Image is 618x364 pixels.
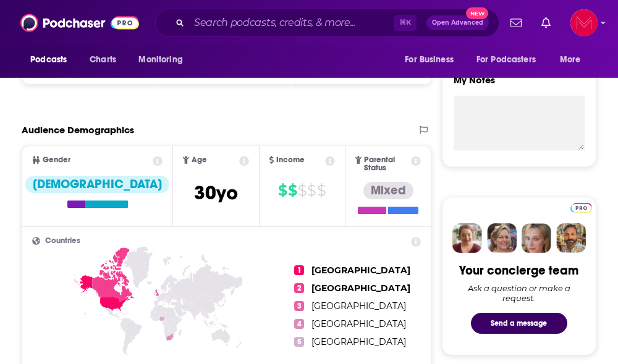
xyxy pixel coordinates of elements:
span: New [466,7,488,19]
span: For Business [405,51,454,68]
div: Your concierge team [459,263,578,278]
span: [GEOGRAPHIC_DATA] [311,265,410,276]
h2: Audience Demographics [22,124,134,136]
span: 1 [294,265,304,275]
span: Podcasts [30,51,67,68]
button: open menu [22,48,83,72]
span: Open Advanced [432,20,483,26]
span: [GEOGRAPHIC_DATA] [311,283,410,294]
span: Logged in as Pamelamcclure [570,9,598,36]
label: My Notes [454,74,585,96]
img: Barbara Profile [487,223,517,253]
img: Podchaser Pro [570,203,592,213]
img: Jules Profile [522,223,551,253]
button: open menu [130,48,198,72]
button: open menu [396,48,469,72]
span: 5 [294,337,304,347]
span: [GEOGRAPHIC_DATA] [311,318,406,329]
span: Charts [90,51,116,68]
img: Jon Profile [556,223,586,253]
button: open menu [551,48,596,72]
span: 2 [294,283,304,293]
span: $ [307,181,316,201]
span: Gender [43,156,70,164]
div: Search podcasts, credits, & more... [155,9,499,37]
img: Sydney Profile [452,223,482,253]
a: Charts [82,48,124,72]
span: $ [317,181,326,201]
span: 4 [294,319,304,329]
div: [DEMOGRAPHIC_DATA] [25,176,169,193]
span: $ [288,181,297,201]
span: ⌘ K [394,15,417,31]
div: Ask a question or make a request. [454,283,585,303]
span: For Podcasters [476,51,536,68]
a: Pro website [570,201,592,213]
a: Show notifications dropdown [506,12,527,33]
button: Send a message [471,313,567,334]
span: Income [276,156,305,164]
input: Search podcasts, credits, & more... [189,13,394,33]
img: User Profile [570,9,598,36]
span: Monitoring [138,51,182,68]
span: [GEOGRAPHIC_DATA] [311,336,406,347]
span: [GEOGRAPHIC_DATA] [311,300,406,312]
span: 3 [294,301,304,311]
button: Show profile menu [570,9,598,36]
span: More [560,51,581,68]
span: Age [192,156,207,164]
span: Countries [45,237,80,245]
div: Mixed [363,182,413,199]
span: 30 yo [194,181,238,205]
span: $ [298,181,307,201]
img: Podchaser - Follow, Share and Rate Podcasts [20,11,139,35]
span: $ [278,181,287,201]
button: Open AdvancedNew [426,15,489,30]
button: open menu [468,48,554,72]
a: Show notifications dropdown [536,12,556,33]
span: Parental Status [364,156,409,172]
